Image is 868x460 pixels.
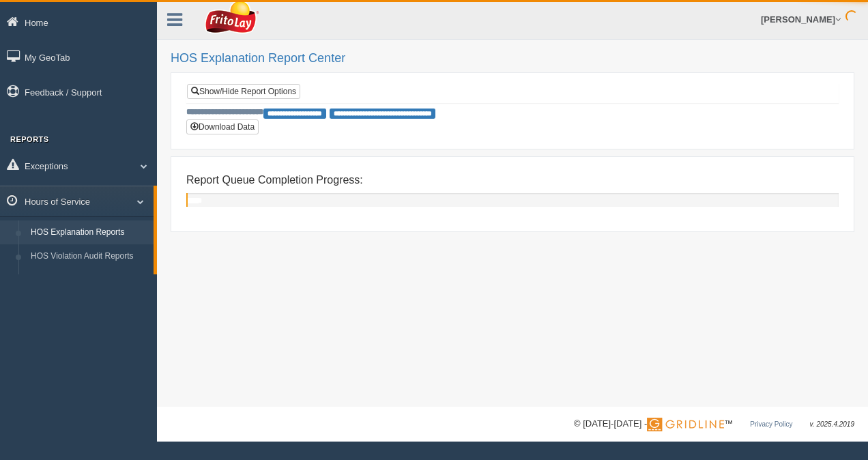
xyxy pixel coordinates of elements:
button: Download Data [186,119,259,134]
div: © [DATE]-[DATE] - ™ [574,417,854,431]
a: Show/Hide Report Options [187,84,300,99]
a: HOS Violation Audit Reports [25,244,154,269]
h2: HOS Explanation Report Center [171,52,854,66]
a: HOS Explanation Reports [25,220,154,245]
h4: Report Queue Completion Progress: [186,174,839,186]
a: Privacy Policy [750,420,792,428]
img: Gridline [647,418,724,431]
span: v. 2025.4.2019 [810,420,854,428]
a: HOS Violations [25,269,154,293]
